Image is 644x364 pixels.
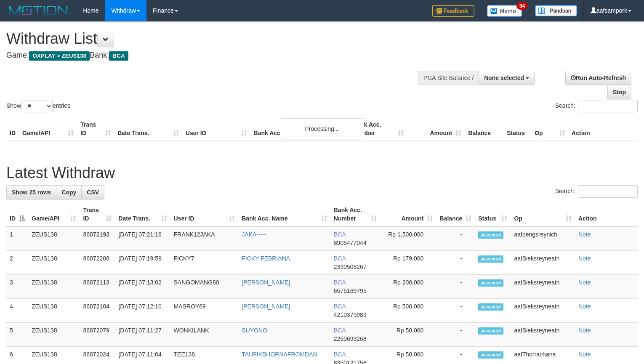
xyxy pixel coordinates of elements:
[380,323,436,347] td: Rp 50,000
[242,327,267,334] a: SUYONO
[115,323,170,347] td: [DATE] 07:11:27
[334,287,367,294] span: Copy 6575169795 to clipboard
[334,351,346,358] span: BCA
[578,351,591,358] a: Note
[436,226,475,251] td: -
[114,117,182,141] th: Date Trans.
[238,202,330,226] th: Bank Acc. Name: activate to sort column ascending
[531,117,568,141] th: Op
[511,202,575,226] th: Op: activate to sort column ascending
[484,74,524,81] span: None selected
[478,255,503,263] span: Accepted
[436,202,475,226] th: Balance: activate to sort column ascending
[242,279,290,286] a: [PERSON_NAME]
[280,118,364,139] div: Processing...
[511,251,575,275] td: aafSieksreyneath
[6,251,28,275] td: 2
[380,299,436,323] td: Rp 500,000
[170,275,239,299] td: SANGOMANG80
[77,117,114,141] th: Trans ID
[170,202,239,226] th: User ID: activate to sort column ascending
[568,117,638,141] th: Action
[80,275,115,299] td: 86872113
[380,275,436,299] td: Rp 200,000
[334,255,346,262] span: BCA
[334,303,346,310] span: BCA
[436,251,475,275] td: -
[487,5,522,17] img: Button%20Memo.svg
[109,51,128,61] span: BCA
[80,202,115,226] th: Trans ID: activate to sort column ascending
[380,202,436,226] th: Amount: activate to sort column ascending
[380,226,436,251] td: Rp 1,500,000
[21,100,53,112] select: Showentries
[334,263,367,270] span: Copy 2330508267 to clipboard
[436,275,475,299] td: -
[87,189,99,196] span: CSV
[170,251,239,275] td: FICKY7
[349,117,407,141] th: Bank Acc. Number
[28,323,80,347] td: ZEUS138
[478,303,503,311] span: Accepted
[6,323,28,347] td: 5
[479,71,535,85] button: None selected
[81,185,104,199] a: CSV
[56,185,82,199] a: Copy
[478,351,503,359] span: Accepted
[28,299,80,323] td: ZEUS138
[242,231,266,238] a: JAKA-----
[170,226,239,251] td: FRANK12JAKA
[29,51,90,61] span: OXPLAY > ZEUS138
[578,279,591,286] a: Note
[6,30,421,47] h1: Withdraw List
[578,255,591,262] a: Note
[334,231,346,238] span: BCA
[28,226,80,251] td: ZEUS138
[535,5,577,16] img: panduan.png
[575,202,638,226] th: Action
[250,117,350,141] th: Bank Acc. Name
[334,279,346,286] span: BCA
[511,226,575,251] td: aafpengsreynich
[115,226,170,251] td: [DATE] 07:21:16
[80,323,115,347] td: 86872079
[475,202,511,226] th: Status: activate to sort column ascending
[61,189,76,196] span: Copy
[565,71,631,85] a: Run Auto-Refresh
[6,165,638,181] h1: Latest Withdraw
[115,275,170,299] td: [DATE] 07:13:02
[516,2,528,10] span: 34
[6,117,19,141] th: ID
[334,327,346,334] span: BCA
[380,251,436,275] td: Rp 179,000
[6,275,28,299] td: 3
[19,117,77,141] th: Game/API
[6,202,28,226] th: ID: activate to sort column descending
[334,335,367,342] span: Copy 2250693268 to clipboard
[28,251,80,275] td: ZEUS138
[80,251,115,275] td: 86872208
[418,71,479,85] div: PGA Site Balance /
[182,117,250,141] th: User ID
[80,226,115,251] td: 86872193
[478,327,503,335] span: Accepted
[578,327,591,334] a: Note
[170,323,239,347] td: WONKILANK
[436,299,475,323] td: -
[503,117,531,141] th: Status
[115,202,170,226] th: Date Trans.: activate to sort column ascending
[555,100,638,112] label: Search:
[478,231,503,239] span: Accepted
[478,279,503,287] span: Accepted
[28,275,80,299] td: ZEUS138
[12,189,51,196] span: Show 25 rows
[242,351,317,358] a: TAUFIKBHORNAFROMDAN
[578,185,638,198] input: Search:
[115,299,170,323] td: [DATE] 07:12:10
[6,299,28,323] td: 4
[555,185,638,198] label: Search:
[6,4,70,17] img: MOTION_logo.png
[511,299,575,323] td: aafSieksreyneath
[330,202,380,226] th: Bank Acc. Number: activate to sort column ascending
[407,117,465,141] th: Amount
